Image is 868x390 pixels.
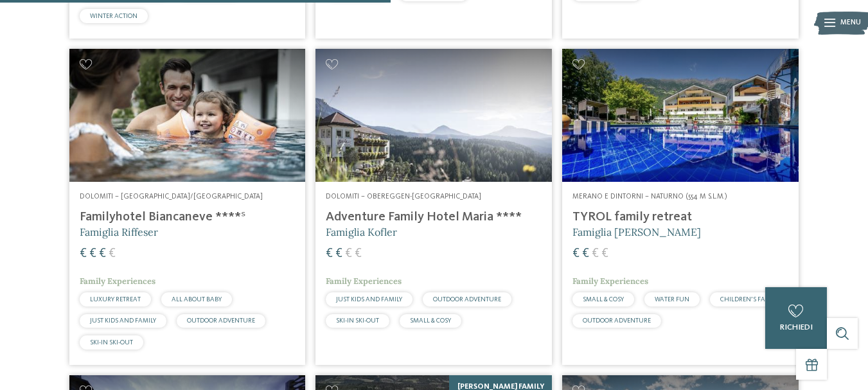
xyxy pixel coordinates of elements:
[172,296,222,303] span: ALL ABOUT BABY
[90,13,137,19] span: WINTER ACTION
[335,247,342,260] span: €
[326,209,542,225] h4: Adventure Family Hotel Maria ****
[583,317,651,324] span: OUTDOOR ADVENTURE
[336,296,402,303] span: JUST KIDS AND FAMILY
[592,247,599,260] span: €
[355,247,362,260] span: €
[433,296,501,303] span: OUTDOOR ADVENTURE
[80,226,158,238] span: Famiglia Riffeser
[80,276,155,287] span: Family Experiences
[572,276,648,287] span: Family Experiences
[109,247,116,260] span: €
[90,339,133,346] span: SKI-IN SKI-OUT
[90,296,141,303] span: LUXURY RETREAT
[326,247,333,260] span: €
[572,193,727,200] span: Merano e dintorni – Naturno (554 m s.l.m.)
[326,193,481,200] span: Dolomiti – Obereggen-[GEOGRAPHIC_DATA]
[80,209,296,225] h4: Familyhotel Biancaneve ****ˢ
[655,296,689,303] span: WATER FUN
[780,323,813,332] span: richiedi
[89,247,96,260] span: €
[187,317,255,324] span: OUTDOOR ADVENTURE
[326,226,397,238] span: Famiglia Kofler
[99,247,106,260] span: €
[80,193,263,200] span: Dolomiti – [GEOGRAPHIC_DATA]/[GEOGRAPHIC_DATA]
[582,247,589,260] span: €
[583,296,624,303] span: SMALL & COSY
[315,49,552,182] img: Adventure Family Hotel Maria ****
[69,49,306,365] a: Cercate un hotel per famiglie? Qui troverete solo i migliori! Dolomiti – [GEOGRAPHIC_DATA]/[GEOGR...
[572,226,701,238] span: Famiglia [PERSON_NAME]
[69,49,306,182] img: Cercate un hotel per famiglie? Qui troverete solo i migliori!
[765,287,827,349] a: richiedi
[345,247,352,260] span: €
[326,276,402,287] span: Family Experiences
[601,247,608,260] span: €
[315,49,552,365] a: Cercate un hotel per famiglie? Qui troverete solo i migliori! Dolomiti – Obereggen-[GEOGRAPHIC_DA...
[562,49,799,365] a: Cercate un hotel per famiglie? Qui troverete solo i migliori! Merano e dintorni – Naturno (554 m ...
[410,317,451,324] span: SMALL & COSY
[90,317,156,324] span: JUST KIDS AND FAMILY
[562,49,799,182] img: Familien Wellness Residence Tyrol ****
[720,296,775,303] span: CHILDREN’S FARM
[572,247,580,260] span: €
[572,209,788,225] h4: TYROL family retreat
[80,247,87,260] span: €
[336,317,379,324] span: SKI-IN SKI-OUT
